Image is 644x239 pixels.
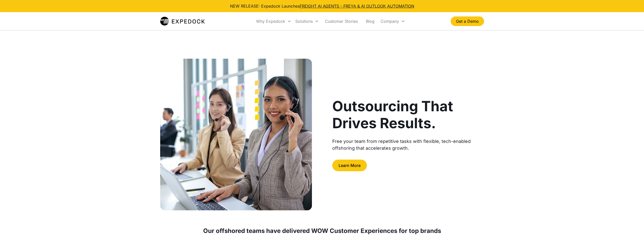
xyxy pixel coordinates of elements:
div: Free your team from repetitive tasks with flexible, tech-enabled offshoring that accelerates growth. [332,138,484,151]
a: home [160,16,205,26]
div: NEW RELEASE: Expedock Launches [230,3,414,9]
img: Expedock Logo [160,16,205,26]
div: Solutions [295,19,313,24]
img: two formal woman with headset [160,59,312,210]
div: Company [381,19,399,24]
div: Why Expedock [254,13,293,30]
h1: Outsourcing That Drives Results. [332,98,484,132]
div: Company [379,13,407,30]
div: Our offshored teams have delivered WOW Customer Experiences for top brands [160,227,484,235]
a: Customer Stories [321,13,362,30]
a: FREIGHT AI AGENTS - FREYA & AI OUTLOOK AUTOMATION [300,4,414,9]
div: Why Expedock [256,19,285,24]
a: Blog [362,13,379,30]
div: Solutions [293,13,321,30]
a: Learn More [332,160,367,171]
a: Get a Demo [451,16,484,26]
